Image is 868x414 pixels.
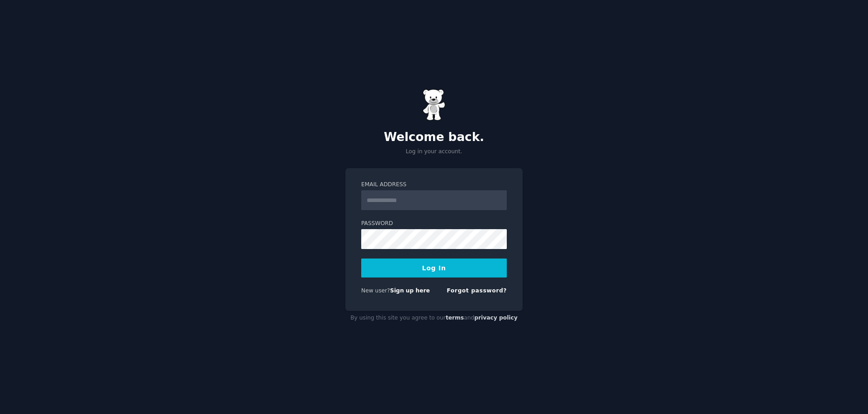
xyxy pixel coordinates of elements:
button: Log In [361,259,507,278]
a: privacy policy [474,315,518,321]
p: Log in your account. [345,148,523,156]
a: terms [446,315,464,321]
label: Email Address [361,181,507,189]
a: Forgot password? [447,287,507,294]
img: Gummy Bear [423,89,445,121]
span: New user? [361,287,390,294]
h2: Welcome back. [345,130,523,145]
div: By using this site you agree to our and [345,311,523,325]
a: Sign up here [390,287,430,294]
label: Password [361,220,507,228]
